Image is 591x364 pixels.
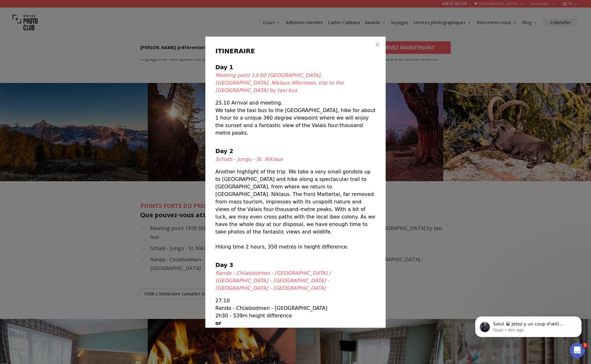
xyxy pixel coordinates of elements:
[215,168,376,235] p: Another highlight of the trip. We take a very small gondola up to [GEOGRAPHIC_DATA] and hike alon...
[215,99,376,106] p: 25.10 Arrival and meeting.
[215,269,376,292] h5: Randa - Chüebodmen - [GEOGRAPHIC_DATA] / [GEOGRAPHIC_DATA] - [GEOGRAPHIC_DATA] - [GEOGRAPHIC_DATA...
[215,312,376,319] p: 2h30 - 539m height difference
[466,303,591,347] iframe: Intercom notifications message
[215,243,376,250] p: Hiking time 2 hours, 350 metres in height difference.
[215,63,376,71] h4: Day 1
[215,71,376,94] h5: Meeting point 13:00 [GEOGRAPHIC_DATA], [GEOGRAPHIC_DATA]. Niklaus Afternoon, trip to the [GEOGRAP...
[215,260,376,269] h4: Day 3
[215,320,221,326] strong: or
[215,155,376,163] h5: Schalb - Jungu - St. Niklaus
[215,146,376,155] h4: Day 2
[215,106,376,136] p: We take the taxi bus to the [GEOGRAPHIC_DATA], hike for about 1 hour to a unique 360 degree viewp...
[215,327,376,342] p: Randa - [GEOGRAPHIC_DATA] - [GEOGRAPHIC_DATA] - [GEOGRAPHIC_DATA]
[215,297,376,304] p: 27.10
[215,46,376,55] h3: ITINERAIRE
[583,343,588,348] span: 1
[570,343,585,358] iframe: Intercom live chat
[215,304,376,312] p: Randa - Chüebodmen - [GEOGRAPHIC_DATA]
